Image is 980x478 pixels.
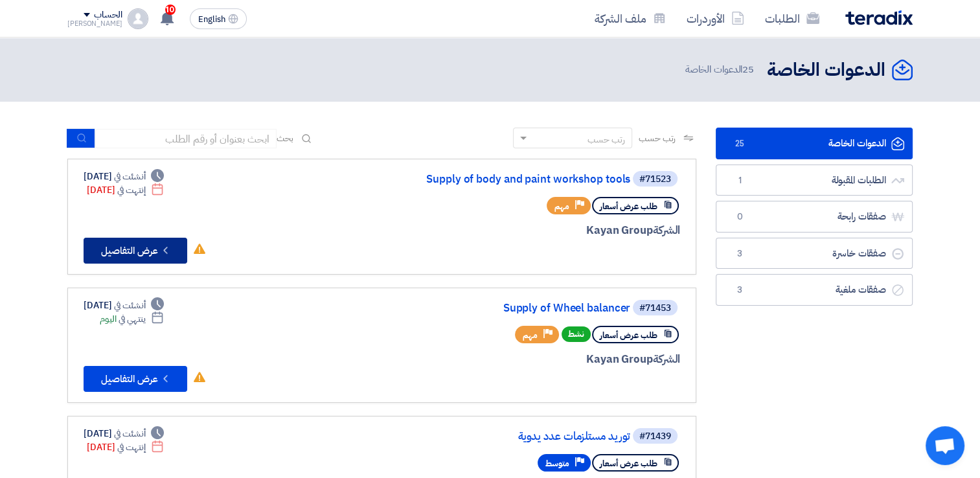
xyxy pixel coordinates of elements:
div: [DATE] [87,440,164,454]
a: صفقات رابحة0 [716,201,913,233]
span: نشط [562,326,591,342]
span: 1 [732,174,747,187]
span: طلب عرض أسعار [600,200,657,212]
div: [DATE] [87,183,164,197]
span: 0 [732,211,747,223]
button: عرض التفاصيل [84,238,187,264]
span: 25 [742,62,754,76]
div: [DATE] [84,170,164,183]
div: Kayan Group [369,222,680,239]
a: توريد مستلزمات عدد يدوية [371,431,630,442]
span: 3 [732,284,747,297]
span: مهم [523,329,538,341]
span: أنشئت في [114,427,145,440]
span: English [198,15,225,24]
a: Supply of body and paint workshop tools [371,174,630,185]
span: الشركة [653,222,681,238]
h2: الدعوات الخاصة [767,58,885,83]
span: ينتهي في [119,312,145,326]
input: ابحث بعنوان أو رقم الطلب [95,129,277,148]
span: إنتهت في [117,183,145,197]
div: #71439 [639,432,671,441]
a: ملف الشركة [584,3,676,34]
div: Kayan Group [369,351,680,368]
span: طلب عرض أسعار [600,457,657,470]
div: #71523 [639,175,671,184]
div: اليوم [100,312,164,326]
span: أنشئت في [114,170,145,183]
a: الطلبات المقبولة1 [716,165,913,196]
a: صفقات خاسرة3 [716,238,913,269]
a: الطلبات [755,3,830,34]
div: [DATE] [84,299,164,312]
div: رتب حسب [587,133,625,146]
span: 25 [732,137,747,150]
a: الدعوات الخاصة25 [716,128,913,159]
span: إنتهت في [117,440,145,454]
span: الدعوات الخاصة [685,62,757,77]
span: الشركة [653,351,681,367]
button: عرض التفاصيل [84,366,187,392]
span: 10 [165,5,176,15]
span: متوسط [545,457,569,470]
span: طلب عرض أسعار [600,329,657,341]
span: أنشئت في [114,299,145,312]
span: 3 [732,247,747,260]
a: الأوردرات [676,3,755,34]
span: بحث [277,131,293,145]
div: Open chat [926,426,964,465]
span: مهم [554,200,569,212]
a: صفقات ملغية3 [716,274,913,306]
div: #71453 [639,304,671,313]
div: [PERSON_NAME] [67,20,122,27]
div: [DATE] [84,427,164,440]
button: English [190,8,247,29]
a: Supply of Wheel balancer [371,302,630,314]
span: رتب حسب [639,131,676,145]
div: الحساب [94,10,122,21]
img: Teradix logo [845,10,913,25]
img: profile_test.png [128,8,148,29]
